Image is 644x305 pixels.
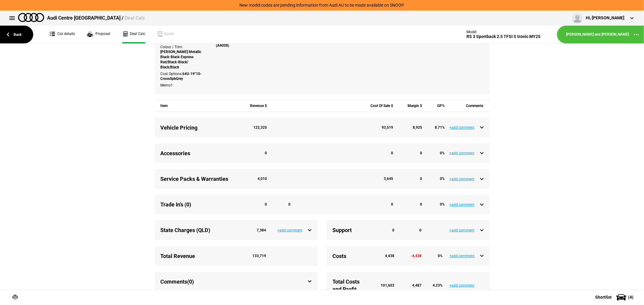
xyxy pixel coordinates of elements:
div: Accessories [161,149,238,157]
strong: 0 [391,202,393,206]
button: +add comment [450,151,475,155]
strong: 93,519 [382,125,393,130]
a: Deal Calc [122,26,145,43]
img: audi.png [18,13,44,22]
div: Item [161,100,238,112]
span: Deal Calc [125,15,145,21]
button: ... [629,27,644,42]
button: +add comment [450,228,475,232]
strong: 4,438 [385,254,395,258]
div: 0 % [429,151,445,156]
div: Comments [451,100,483,112]
strong: [PERSON_NAME] Metallic Black-Black-Express Red/Black-Black/ Black/Black [161,50,202,69]
a: [PERSON_NAME] and [PERSON_NAME] [566,32,629,37]
div: 0 % [426,253,443,259]
div: Cost Options: [161,71,207,82]
strong: -4,438 [411,254,422,258]
div: Trade In’s (0) [161,201,238,208]
div: 0 % [429,176,445,181]
strong: 0 [420,228,422,232]
button: +add comment [450,126,475,129]
strong: 3,645 [384,177,393,181]
div: Hi, [PERSON_NAME] [586,15,624,21]
strong: AUDI CENTRE [GEOGRAPHIC_DATA] (A4008) [216,33,255,48]
strong: 4,010 [258,177,267,181]
strong: 0 [420,151,422,155]
strong: 0 [265,151,267,155]
strong: 7,384 [257,228,266,232]
strong: 0 [288,202,290,206]
strong: 8,925 [413,125,422,130]
div: Total Costs and Profit [333,278,367,293]
strong: 133,719 [253,254,266,258]
button: +add comment [450,203,475,206]
button: Shortlist(4) [586,290,644,305]
div: Model [466,30,540,34]
strong: 0 [392,228,395,232]
strong: 4,487 [412,283,422,288]
div: Cost Of Sale $ [367,100,393,112]
div: Margin $ [399,100,422,112]
div: GP% [429,100,445,112]
button: +add comment [450,254,475,258]
div: Service Packs & Warranties [161,175,238,183]
strong: 101,603 [381,283,395,288]
div: RS 3 Sportback 2.5 TFSI S tronic MY25 [466,34,540,39]
strong: 0 [391,151,393,155]
strong: 0 [420,177,422,181]
div: Revenue $ [245,100,267,112]
span: Shortlist [595,295,612,299]
div: Colour / Trim: [161,45,207,70]
div: Audi Centre [GEOGRAPHIC_DATA] / [47,15,145,21]
strong: 0 [420,202,422,206]
div: 0 % [429,202,445,207]
div: Costs [333,252,367,260]
div: State Charges (QLD) [161,226,242,234]
div: Comments [155,272,318,291]
div: 4.23 % [426,283,443,288]
span: ( 4 ) [628,295,633,299]
button: +add comment [450,177,475,181]
div: Total Revenue [161,252,242,260]
a: Proposal [87,26,110,43]
strong: 0 [265,202,267,206]
button: +add comment [450,284,475,287]
strong: 122,325 [254,125,267,130]
div: Memo1: [161,83,207,88]
div: Support [333,226,367,234]
span: (0) [187,278,194,285]
a: Car details [50,26,75,43]
div: 8.71 % [429,125,445,130]
button: +add comment [277,228,303,232]
div: Vehicle Pricing [161,124,238,131]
